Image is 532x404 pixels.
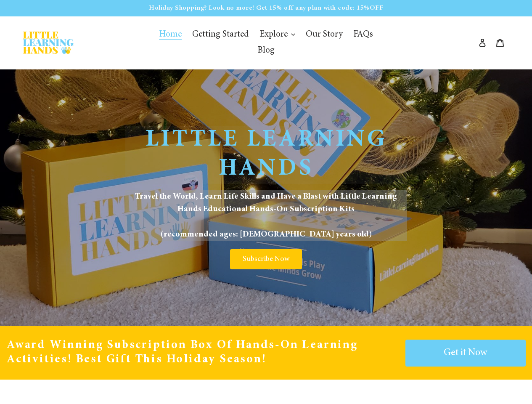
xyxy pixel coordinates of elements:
span: Blog [257,46,275,56]
img: Little Learning Hands [23,32,74,54]
span: Getting Started [192,30,249,40]
button: Explore [255,27,300,43]
span: FAQs [353,30,373,40]
p: Holiday Shopping? Look no more! Get 15% off any plan with code: 15%OFF [1,1,531,15]
a: FAQs [349,27,377,43]
a: Get it Now [405,340,526,367]
a: Home [155,27,186,43]
span: Award Winning Subscription Box of Hands-On Learning Activities! Best gift this Holiday Season! [6,340,358,366]
a: Getting Started [188,27,253,43]
span: Home [159,30,182,40]
span: Travel the World, Learn Life Skills and Have a Blast with Little Learning Hands Educational Hands... [125,190,407,241]
span: Little Learning Hands [146,128,387,181]
a: Blog [253,43,279,59]
a: Our Story [302,27,347,43]
span: Explore [259,30,288,40]
a: Subscribe Now [230,249,302,269]
span: Subscribe Now [243,255,289,263]
span: Get it Now [444,348,487,358]
span: Our Story [306,30,343,40]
